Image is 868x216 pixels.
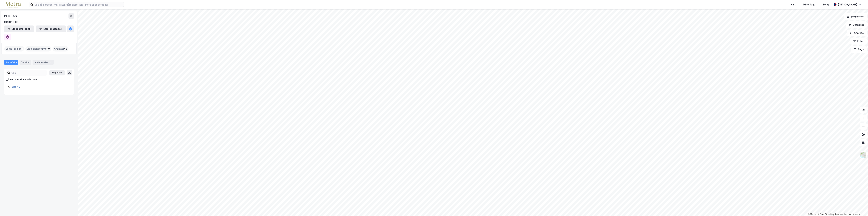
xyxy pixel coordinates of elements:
span: 0 [48,47,50,51]
div: Eide eiendommer : [25,46,51,51]
a: Mapbox [808,213,817,215]
div: Ansatte : [53,46,68,51]
a: Improve this map [835,213,852,215]
span: 42 [64,47,67,51]
input: Søk på adresse, matrikkel, gårdeiere, leietakere eller personer [33,2,124,7]
button: Tags [851,46,867,53]
div: Kun eiendoms-eierskap [10,77,38,82]
input: Søk [10,70,47,75]
iframe: Chat Widget [851,200,868,216]
div: Portefølje [4,60,18,65]
button: Analyse [847,30,867,36]
div: [PERSON_NAME] [838,3,857,7]
button: Datasett [846,21,867,28]
button: Leietakertabell [36,25,66,32]
button: Filter [850,38,867,45]
div: Mine Tags [803,3,815,7]
img: Z [860,152,866,158]
div: Detaljer [19,60,31,65]
button: Eiendomstabell [4,25,34,32]
a: Bits AS [12,85,20,88]
span: 1 [22,47,23,51]
div: BITS AS [4,13,18,19]
div: Leide lokaler [33,60,54,65]
a: OpenStreetMap [818,213,834,215]
div: Kontrollprogram for chat [851,200,868,216]
div: 1 [49,61,52,64]
div: Bolig [823,3,829,7]
div: Leide lokaler : [4,46,24,51]
div: Kart [791,3,796,7]
button: Ekspander [49,70,65,75]
div: 916 960 190 [4,20,19,24]
button: Bokmerker [844,13,867,20]
img: metra-logo.256734c3b2bbffee19d4.png [5,2,21,8]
